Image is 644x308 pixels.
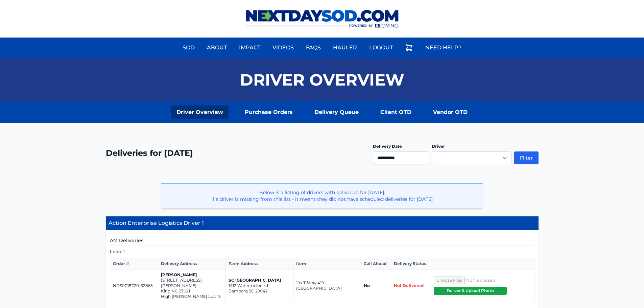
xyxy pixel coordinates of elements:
[373,144,402,149] label: Delivery Date
[309,105,364,119] a: Delivery Queue
[361,258,391,269] th: Call Ahead
[421,40,466,56] a: Need Help?
[375,105,417,119] a: Client OTD
[239,105,298,119] a: Purchase Orders
[329,40,361,56] a: Hauler
[229,283,290,288] p: 1412 Watermelon rd
[365,40,397,56] a: Logout
[240,72,404,88] h1: Driver Overview
[106,216,539,230] h4: Action Enterprise Logistics Driver 1
[293,258,361,269] th: Item
[110,258,158,269] th: Order #
[161,278,223,288] p: [STREET_ADDRESS][PERSON_NAME]
[203,40,231,56] a: About
[302,40,325,56] a: FAQs
[432,144,445,149] label: Driver
[434,287,507,295] button: Deliver & Upload Photo
[167,189,477,203] p: Below is a listing of drivers with deliveries for [DATE]. If a driver is missing from this list -...
[293,269,361,302] td: 18x Tifway 419 [GEOGRAPHIC_DATA]
[364,283,370,288] strong: No
[428,105,473,119] a: Vendor OTD
[268,40,298,56] a: Videos
[226,258,293,269] th: Farm Address
[514,151,539,164] button: Filter
[161,294,223,299] p: High [PERSON_NAME] Lot: 13
[110,237,534,245] h5: AM Deliveries
[106,148,193,159] h2: Deliveries for [DATE]
[113,283,156,288] p: NDS0018720-32865
[158,258,226,269] th: Delivery Address
[235,40,264,56] a: Impact
[110,248,534,255] h5: Load 1
[161,272,223,278] p: [PERSON_NAME]
[171,105,229,119] a: Driver Overview
[161,288,223,294] p: King NC 27021
[229,288,290,294] p: Bamberg SC 29042
[229,278,290,283] p: SC [GEOGRAPHIC_DATA]
[394,283,424,288] span: Not Delivered
[391,258,431,269] th: Delivery Status
[178,40,199,56] a: Sod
